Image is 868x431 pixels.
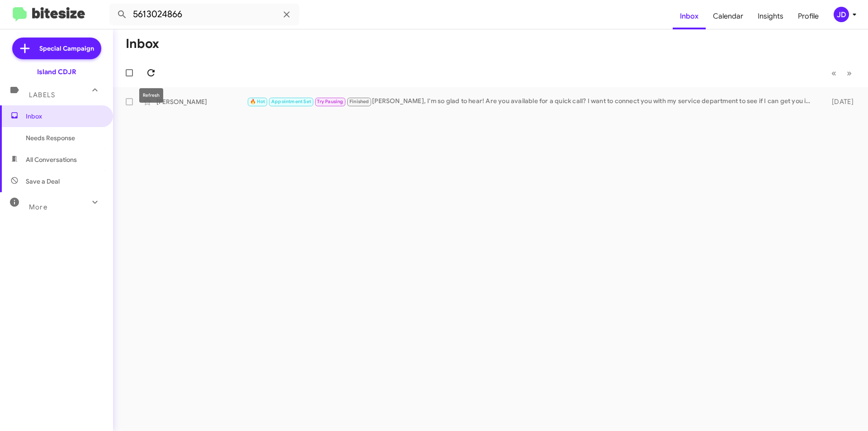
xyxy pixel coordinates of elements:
a: Inbox [673,3,706,29]
span: « [831,67,836,79]
a: Profile [791,3,826,29]
nav: Page navigation example [826,64,857,82]
span: More [29,203,47,211]
h1: Inbox [126,37,159,51]
span: Appointment Set [271,99,311,104]
span: Finished [349,99,369,104]
div: [PERSON_NAME], I'm so glad to hear! Are you available for a quick call? I want to connect you wit... [247,96,817,107]
input: Search [109,4,299,25]
span: 🔥 Hot [250,99,265,104]
span: Inbox [26,112,103,121]
span: » [847,67,852,79]
div: [DATE] [817,97,861,106]
div: JD [834,7,849,22]
div: Refresh [139,88,163,103]
span: All Conversations [26,155,77,164]
button: JD [826,7,858,22]
div: Island CDJR [37,67,76,76]
a: Insights [750,3,791,29]
a: Calendar [706,3,750,29]
span: Save a Deal [26,177,60,186]
a: Special Campaign [12,38,101,59]
button: Next [841,64,857,82]
span: Labels [29,91,55,99]
span: Try Pausing [317,99,343,104]
span: Special Campaign [39,44,94,53]
div: [PERSON_NAME] [156,97,247,106]
button: Previous [826,64,842,82]
span: Needs Response [26,133,103,142]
